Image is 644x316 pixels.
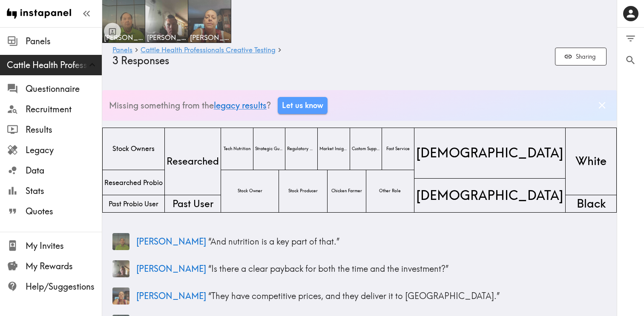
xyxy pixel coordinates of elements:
[136,236,607,248] p: “ And nutrition is a key part of that. ”
[112,54,169,67] span: 3 Responses
[575,194,607,214] span: Black
[222,144,252,154] span: Tech Nutrition
[112,230,607,253] a: Panelist thumbnail[PERSON_NAME] “And nutrition is a key part of that.”
[350,144,382,154] span: Custom Support
[107,197,160,210] span: Past Probio User
[112,288,129,305] img: Panelist thumbnail
[26,240,102,252] span: My Invites
[330,186,364,196] span: Chicken Farmer
[26,35,102,47] span: Panels
[278,97,328,114] a: Let us know
[103,176,164,189] span: Researched Probio
[141,46,276,54] a: Cattle Health Professionals Creative Testing
[555,48,607,66] button: Sharing
[112,284,607,308] a: Panelist thumbnail[PERSON_NAME] “They have competitive prices, and they deliver it to [GEOGRAPHIC...
[136,263,607,275] p: “ Is there a clear payback for both the time and the investment? ”
[147,33,186,42] span: [PERSON_NAME]
[385,144,411,154] span: Fast Service
[26,281,102,293] span: Help/Suggestions
[109,100,271,111] p: Missing something from the ?
[617,49,644,71] button: Search
[136,290,206,301] span: [PERSON_NAME]
[26,205,102,217] span: Quotes
[136,290,607,302] p: “ They have competitive prices, and they deliver it to [GEOGRAPHIC_DATA]. ”
[26,165,102,177] span: Data
[26,83,102,95] span: Questionnaire
[236,186,264,196] span: Stock Owner
[136,263,206,274] span: [PERSON_NAME]
[26,260,102,272] span: My Rewards
[214,100,267,111] a: legacy results
[318,144,350,154] span: Market Insights
[377,186,402,196] span: Other Role
[26,185,102,197] span: Stats
[26,124,102,136] span: Results
[617,28,644,49] button: Filter Responses
[26,144,102,156] span: Legacy
[136,236,206,247] span: [PERSON_NAME]
[165,153,221,170] span: Researched
[253,144,285,154] span: Strategic Guide
[625,54,636,66] span: Search
[111,142,156,155] span: Stock Owners
[285,144,317,154] span: Regulatory Exp
[7,59,102,71] span: Cattle Health Professionals Creative Testing
[112,233,129,250] img: Panelist thumbnail
[625,33,636,44] span: Filter Responses
[112,260,129,277] img: Panelist thumbnail
[171,195,215,212] span: Past User
[287,186,319,196] span: Stock Producer
[112,46,132,54] a: Panels
[574,151,608,171] span: White
[112,257,607,281] a: Panelist thumbnail[PERSON_NAME] “Is there a clear payback for both the time and the investment?”
[414,142,565,163] span: [DEMOGRAPHIC_DATA]
[414,185,565,206] span: [DEMOGRAPHIC_DATA]
[104,23,121,40] button: Toggle between responses and questions
[104,33,143,42] span: [PERSON_NAME]
[26,103,102,115] span: Recruitment
[594,97,610,113] button: Dismiss banner
[190,33,229,42] span: [PERSON_NAME]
